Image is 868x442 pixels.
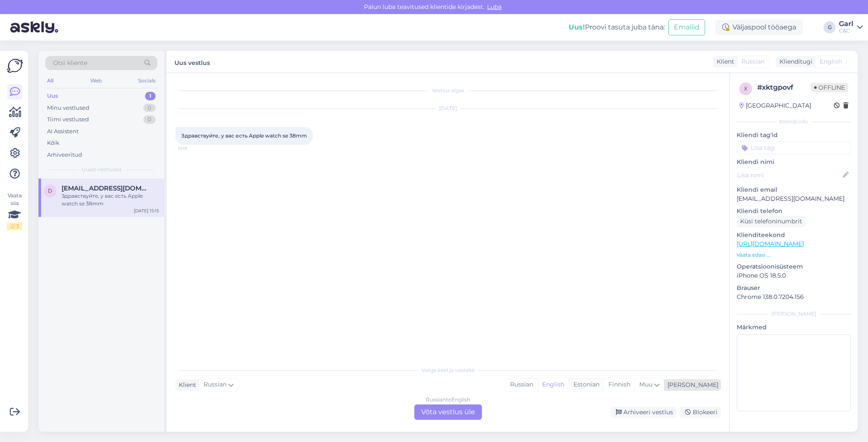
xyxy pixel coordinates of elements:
div: Vaata siia [7,192,22,230]
span: Offline [811,83,848,92]
p: Operatsioonisüsteem [737,262,851,271]
p: Vaata edasi ... [737,251,851,259]
p: Kliendi nimi [737,158,851,167]
button: Emailid [668,19,705,35]
span: Muu [639,381,652,388]
div: Uus [47,92,58,100]
span: English [820,57,842,66]
div: Arhiveeritud [47,151,82,159]
p: Kliendi email [737,185,851,194]
p: Kliendi telefon [737,207,851,216]
span: x [744,85,747,92]
b: Uus! [569,23,585,31]
div: Web [89,75,103,86]
span: Uued vestlused [82,166,121,173]
div: Minu vestlused [47,104,89,112]
div: [DATE] 15:15 [134,208,159,214]
p: Klienditeekond [737,231,851,240]
p: Kliendi tag'id [737,131,851,140]
div: G [824,21,836,33]
div: 0 [143,104,156,112]
div: Klienditugi [776,57,812,66]
label: Uus vestlus [174,56,210,67]
div: Väljaspool tööaega [715,20,803,35]
div: Vestlus algas [175,87,721,94]
a: GarlC&C [839,20,863,34]
span: Russian [741,57,765,66]
span: Otsi kliente [53,59,87,67]
span: 15:15 [178,145,210,152]
p: Chrome 138.0.7204.156 [737,293,851,301]
input: Lisa tag [737,141,851,154]
div: Estonian [569,378,604,391]
span: d [48,187,52,194]
div: Kõik [47,139,59,147]
div: English [537,378,569,391]
div: Proovi tasuta juba täna: [569,22,665,32]
div: Võta vestlus üle [414,404,482,420]
input: Lisa nimi [737,170,841,180]
span: Здравствуйте, у вас есть Apple watch se 38mm [181,132,307,139]
div: C&C [839,27,853,34]
div: Küsi telefoninumbrit [737,216,806,227]
div: [PERSON_NAME] [664,381,718,389]
div: # xktgpovf [757,82,811,93]
div: 2 / 3 [7,222,22,230]
img: Askly Logo [7,58,23,74]
div: Klient [175,381,196,389]
div: Здравствуйте, у вас есть Apple watch se 38mm [62,192,159,208]
span: Russian [204,380,227,389]
div: Blokeeri [680,407,721,418]
div: Garl [839,20,853,27]
div: Russian to English [426,396,470,404]
div: Klient [713,57,734,66]
div: 1 [145,92,156,100]
span: den_popaz@mail.ru [62,184,151,192]
div: Finnish [604,378,635,391]
div: Russian [506,378,537,391]
p: [EMAIL_ADDRESS][DOMAIN_NAME] [737,194,851,203]
div: Tiimi vestlused [47,115,89,124]
div: All [45,75,55,86]
div: Arhiveeri vestlus [611,407,676,418]
p: Märkmed [737,323,851,332]
div: Socials [136,75,157,86]
p: Brauser [737,284,851,293]
div: 0 [143,115,156,124]
div: [DATE] [175,105,721,112]
div: Kliendi info [737,118,851,126]
a: [URL][DOMAIN_NAME] [737,240,804,248]
div: [GEOGRAPHIC_DATA] [739,101,811,110]
div: Valige keel ja vastake [175,366,721,374]
p: iPhone OS 18.5.0 [737,271,851,280]
div: [PERSON_NAME] [737,310,851,318]
span: Luba [484,3,504,11]
div: AI Assistent [47,127,79,136]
